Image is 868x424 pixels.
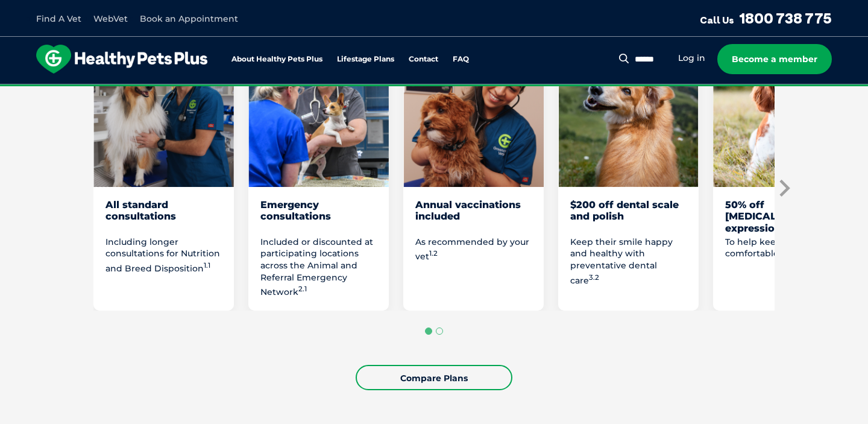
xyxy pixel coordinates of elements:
span: Proactive, preventative wellness program designed to keep your pet healthier and happier for longer [209,84,659,95]
div: Emergency consultations [260,199,377,234]
button: Next slide [775,179,793,197]
li: 5 of 8 [713,36,854,310]
a: Call Us1800 738 775 [700,9,832,27]
a: Contact [409,55,438,63]
a: FAQ [453,55,469,63]
p: To help keep your dog comfortable [725,236,841,260]
li: 4 of 8 [558,36,699,310]
li: 1 of 8 [93,36,234,310]
sup: 1.2 [429,249,438,258]
a: Book an Appointment [140,13,238,24]
a: Find A Vet [36,13,81,24]
sup: 2.1 [298,285,307,293]
sup: 1.1 [204,261,210,270]
li: 3 of 8 [403,36,544,310]
ul: Select a slide to show [93,326,775,337]
img: hpp-logo [36,45,207,74]
div: All standard consultations [105,199,222,234]
a: Become a member [717,44,832,74]
p: Included or discounted at participating locations across the Animal and Referral Emergency Network [260,236,377,299]
p: Keep their smile happy and healthy with preventative dental care [570,236,687,286]
div: Annual vaccinations included [415,199,532,234]
button: Go to page 1 [425,327,432,335]
p: As recommended by your vet [415,236,532,263]
a: Lifestage Plans [337,55,394,63]
a: Compare Plans [356,365,512,390]
li: 2 of 8 [248,36,389,310]
button: Search [617,52,632,65]
a: WebVet [93,13,128,24]
div: 50% off [MEDICAL_DATA] expression [725,199,841,234]
div: $200 off dental scale and polish [570,199,687,234]
span: Call Us [700,14,734,26]
button: Go to page 2 [436,327,443,335]
a: Log in [678,52,705,64]
sup: 3.2 [589,273,599,282]
p: Including longer consultations for Nutrition and Breed Disposition [105,236,222,274]
a: About Healthy Pets Plus [231,55,322,63]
